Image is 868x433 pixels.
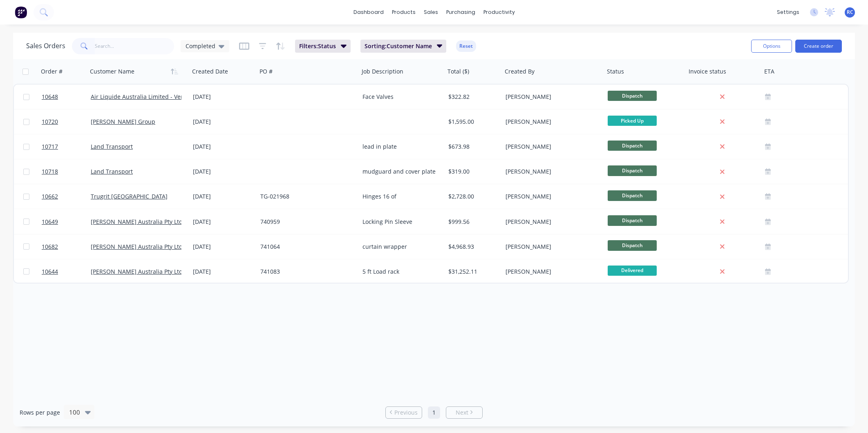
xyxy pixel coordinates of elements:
[448,167,497,176] div: $319.00
[751,40,792,53] button: Options
[42,192,58,201] span: 10662
[193,243,254,251] div: [DATE]
[456,408,468,417] span: Next
[42,85,91,109] a: 10648
[193,268,254,276] div: [DATE]
[608,165,657,176] span: Dispatch
[42,118,58,126] span: 10720
[479,6,519,18] div: productivity
[506,167,596,176] div: [PERSON_NAME]
[506,268,596,276] div: [PERSON_NAME]
[506,143,596,151] div: [PERSON_NAME]
[607,67,624,76] div: Status
[193,192,254,201] div: [DATE]
[193,93,254,101] div: [DATE]
[95,38,174,54] input: Search...
[506,93,596,101] div: [PERSON_NAME]
[608,91,657,101] span: Dispatch
[260,67,273,76] div: PO #
[689,67,726,76] div: Invoice status
[260,268,351,276] div: 741083
[447,67,469,76] div: Total ($)
[42,184,91,209] a: 10662
[42,93,58,101] span: 10648
[42,234,91,259] a: 10682
[847,9,853,16] span: RC
[349,6,388,18] a: dashboard
[42,143,58,151] span: 10717
[91,118,155,125] a: [PERSON_NAME] Group
[90,67,134,76] div: Customer Name
[362,143,438,151] div: lead in plate
[362,167,438,176] div: mudguard and cover plate
[446,408,482,417] a: Next page
[193,218,254,226] div: [DATE]
[193,118,254,126] div: [DATE]
[26,42,65,50] h1: Sales Orders
[608,266,657,276] span: Delivered
[608,141,657,151] span: Dispatch
[608,190,657,201] span: Dispatch
[91,167,133,175] a: Land Transport
[428,406,440,419] a: Page 1 is your current page
[42,268,58,276] span: 10644
[42,243,58,251] span: 10682
[506,218,596,226] div: [PERSON_NAME]
[362,67,403,76] div: Job Description
[448,243,497,251] div: $4,968.93
[91,243,183,250] a: [PERSON_NAME] Australia Pty Ltd
[91,93,227,100] a: Air Liquide Australia Limited - Vendor: AU_457348
[192,67,228,76] div: Created Date
[420,6,442,18] div: sales
[448,218,497,226] div: $999.56
[795,40,842,53] button: Create order
[91,268,183,275] a: [PERSON_NAME] Australia Pty Ltd
[448,268,497,276] div: $31,252.11
[42,210,91,234] a: 10649
[506,118,596,126] div: [PERSON_NAME]
[448,118,497,126] div: $1,595.00
[20,408,60,417] span: Rows per page
[506,192,596,201] div: [PERSON_NAME]
[442,6,479,18] div: purchasing
[505,67,535,76] div: Created By
[362,218,438,226] div: Locking Pin Sleeve
[42,259,91,284] a: 10644
[386,408,422,417] a: Previous page
[15,6,27,18] img: Factory
[42,109,91,134] a: 10720
[362,192,438,201] div: Hinges 16 of
[608,116,657,126] span: Picked Up
[773,6,803,18] div: settings
[506,243,596,251] div: [PERSON_NAME]
[42,218,58,226] span: 10649
[260,218,351,226] div: 740959
[91,218,183,225] a: [PERSON_NAME] Australia Pty Ltd
[448,93,497,101] div: $322.82
[362,243,438,251] div: curtain wrapper
[260,243,351,251] div: 741064
[365,42,432,50] span: Sorting: Customer Name
[362,268,438,276] div: 5 ft Load rack
[448,143,497,151] div: $673.98
[382,406,486,419] ul: Pagination
[193,167,254,176] div: [DATE]
[42,159,91,184] a: 10718
[448,192,497,201] div: $2,728.00
[260,192,351,201] div: TG-021968
[299,42,336,50] span: Filters: Status
[764,67,774,76] div: ETA
[42,134,91,159] a: 10717
[360,40,447,53] button: Sorting:Customer Name
[388,6,420,18] div: products
[91,143,133,150] a: Land Transport
[186,42,215,50] span: Completed
[41,67,63,76] div: Order #
[456,40,476,52] button: Reset
[91,192,168,200] a: Trugrit [GEOGRAPHIC_DATA]
[42,167,58,176] span: 10718
[394,408,418,417] span: Previous
[608,215,657,225] span: Dispatch
[362,93,438,101] div: Face Valves
[608,240,657,250] span: Dispatch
